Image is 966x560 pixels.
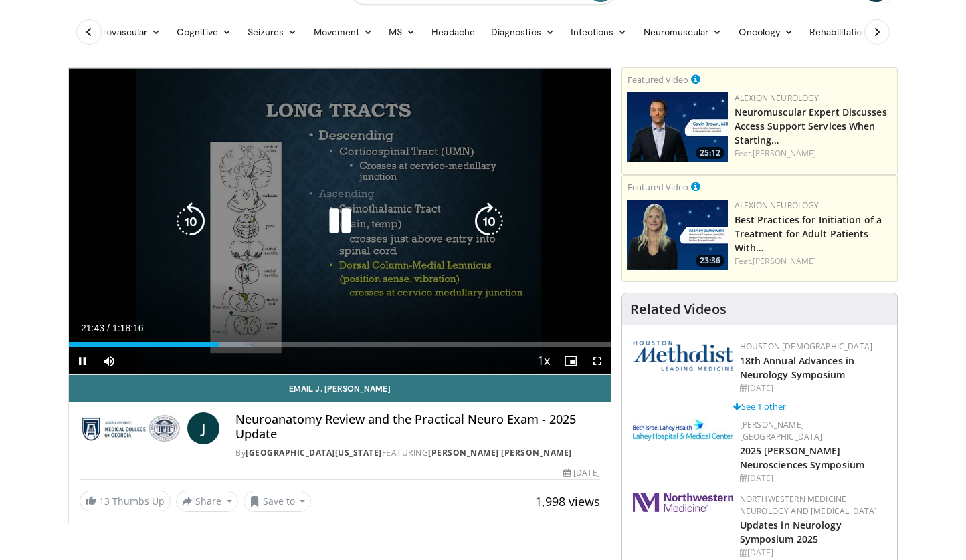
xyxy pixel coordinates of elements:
[530,347,557,374] button: Playback Rate
[740,444,864,471] a: 2025 [PERSON_NAME] Neurosciences Symposium
[627,92,728,162] img: 2b05e332-28e1-4d48-9f23-7cad04c9557c.png.150x105_q85_crop-smart_upscale.jpg
[740,472,886,484] div: [DATE]
[753,148,816,159] a: [PERSON_NAME]
[735,106,887,146] a: Neuromuscular Expert Discusses Access Support Services When Starting…
[735,148,892,160] div: Feat.
[627,200,728,270] img: f0e261a4-3866-41fc-89a8-f2b6ccf33499.png.150x105_q85_crop-smart_upscale.png
[535,493,600,509] span: 1,998 views
[731,19,802,45] a: Oncology
[68,19,169,45] a: Cerebrovascular
[735,200,819,211] a: Alexion Neurology
[740,547,886,559] div: [DATE]
[483,19,563,45] a: Diagnostics
[633,493,733,512] img: 2a462fb6-9365-492a-ac79-3166a6f924d8.png.150x105_q85_autocrop_double_scale_upscale_version-0.2.jpg
[80,412,182,444] img: Medical College of Georgia - Augusta University
[630,301,727,317] h4: Related Videos
[235,412,599,441] h4: Neuroanatomy Review and the Practical Neuro Exam - 2025 Update
[740,419,823,442] a: [PERSON_NAME][GEOGRAPHIC_DATA]
[733,400,786,412] a: See 1 other
[633,341,733,371] img: 5e4488cc-e109-4a4e-9fd9-73bb9237ee91.png.150x105_q85_autocrop_double_scale_upscale_version-0.2.png
[627,181,688,193] small: Featured Video
[740,493,878,517] a: Northwestern Medicine Neurology and [MEDICAL_DATA]
[176,491,238,512] button: Share
[96,347,122,374] button: Mute
[735,92,819,104] a: Alexion Neurology
[696,255,724,267] span: 23:36
[239,19,306,45] a: Seizures
[244,491,312,512] button: Save to
[99,495,110,507] span: 13
[801,19,875,45] a: Rehabilitation
[557,347,584,374] button: Enable picture-in-picture mode
[627,74,688,86] small: Featured Video
[753,255,816,267] a: [PERSON_NAME]
[187,412,219,444] a: J
[633,419,733,441] img: e7977282-282c-4444-820d-7cc2733560fd.jpg.150x105_q85_autocrop_double_scale_upscale_version-0.2.jpg
[735,213,882,254] a: Best Practices for Initiation of a Treatment for Adult Patients With…
[428,447,572,458] a: [PERSON_NAME] [PERSON_NAME]
[563,467,599,479] div: [DATE]
[112,323,144,333] span: 1:18:16
[740,382,886,394] div: [DATE]
[696,147,724,159] span: 25:12
[563,19,636,45] a: Infections
[169,19,239,45] a: Cognitive
[69,347,96,374] button: Pause
[636,19,731,45] a: Neuromuscular
[69,342,611,347] div: Progress Bar
[246,447,382,458] a: [GEOGRAPHIC_DATA][US_STATE]
[627,200,728,270] a: 23:36
[80,491,171,511] a: 13 Thumbs Up
[627,92,728,162] a: 25:12
[69,68,611,375] video-js: Video Player
[423,19,483,45] a: Headache
[740,354,854,381] a: 18th Annual Advances in Neurology Symposium
[69,375,611,402] a: Email J. [PERSON_NAME]
[81,323,104,333] span: 21:43
[740,341,872,352] a: Houston [DEMOGRAPHIC_DATA]
[107,323,110,333] span: /
[306,19,381,45] a: Movement
[235,447,599,459] div: By FEATURING
[381,19,423,45] a: MS
[735,255,892,267] div: Feat.
[740,519,842,545] a: Updates in Neurology Symposium 2025
[584,347,611,374] button: Fullscreen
